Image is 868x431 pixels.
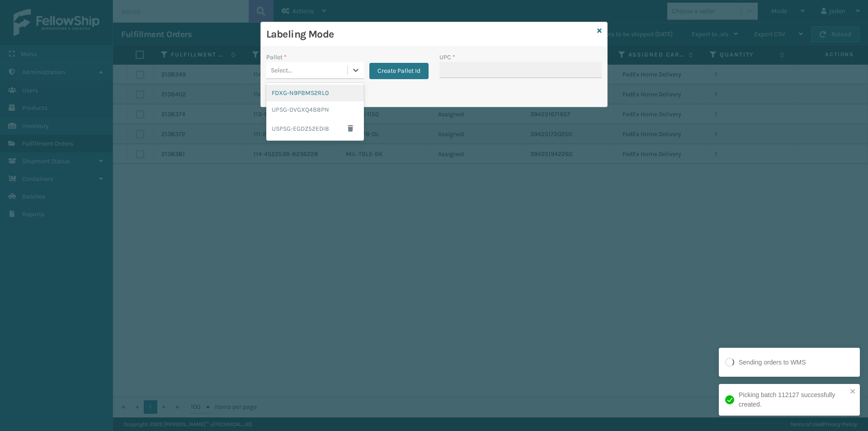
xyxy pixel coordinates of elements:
h3: Labeling Mode [266,28,594,41]
div: Select... [271,66,292,75]
div: UPSG-DVGXQ4B8PN [266,101,364,118]
div: FDXG-N9PBMS2RL0 [266,85,364,101]
label: Pallet [266,52,287,62]
button: close [850,388,856,396]
div: Sending orders to WMS [739,358,806,367]
div: Picking batch 112127 successfully created. [739,390,847,409]
label: UPC [439,52,455,62]
div: USPSG-EGDZ52EDI8 [266,118,364,139]
button: Create Pallet Id [369,63,429,79]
